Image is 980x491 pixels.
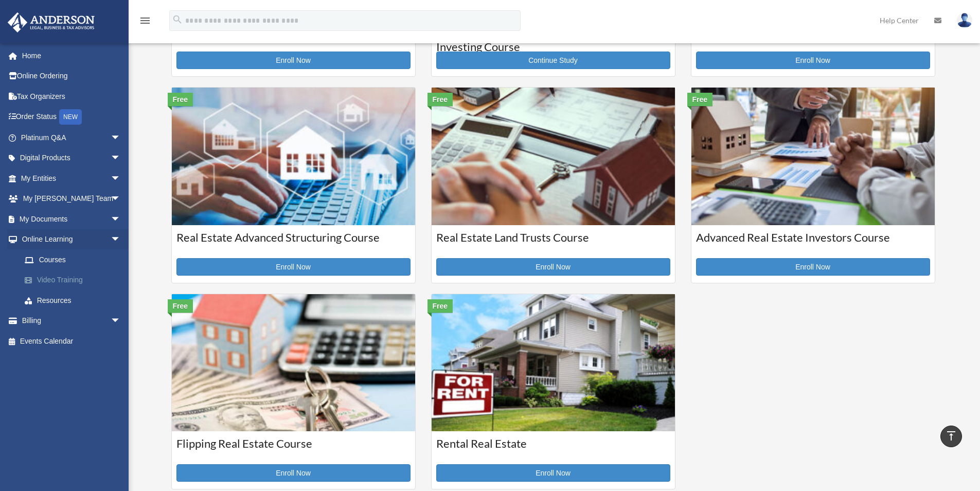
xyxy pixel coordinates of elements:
div: Free [427,93,453,106]
h3: Real Estate Land Trusts Course [436,230,670,256]
a: Tax Organizers [7,86,136,107]
a: Video Training [14,270,136,291]
span: arrow_drop_down [111,168,131,189]
div: NEW [59,109,82,125]
a: Enroll Now [176,464,411,482]
h3: Flipping Real Estate Course [176,436,411,462]
i: search [172,14,183,25]
span: arrow_drop_down [111,127,131,148]
a: Enroll Now [436,258,670,276]
span: arrow_drop_down [111,189,131,210]
a: Enroll Now [696,258,930,276]
a: menu [139,18,151,27]
a: My Documentsarrow_drop_down [7,209,136,229]
a: Courses [14,249,131,270]
a: Enroll Now [436,464,670,482]
h3: Real Estate Advanced Structuring Course [176,230,411,256]
a: Digital Productsarrow_drop_down [7,148,136,168]
i: vertical_align_top [945,430,957,442]
h3: Advanced Real Estate Investors Course [696,230,930,256]
img: Anderson Advisors Platinum Portal [5,12,98,32]
div: Free [427,299,453,313]
a: Platinum Q&Aarrow_drop_down [7,127,136,148]
a: Online Ordering [7,66,136,87]
a: Enroll Now [176,258,411,276]
a: Continue Study [436,52,670,69]
i: menu [139,14,151,27]
span: arrow_drop_down [111,229,131,250]
a: My [PERSON_NAME] Teamarrow_drop_down [7,189,136,209]
div: Free [687,93,713,106]
a: My Entitiesarrow_drop_down [7,168,136,189]
a: Events Calendar [7,331,136,351]
img: User Pic [957,13,972,28]
a: Online Learningarrow_drop_down [7,229,136,250]
span: arrow_drop_down [111,209,131,230]
span: arrow_drop_down [111,311,131,332]
a: Resources [14,290,136,311]
a: Enroll Now [696,52,930,69]
span: arrow_drop_down [111,148,131,169]
div: Free [168,299,193,313]
h3: Rental Real Estate [436,436,670,462]
a: Enroll Now [176,52,411,69]
div: Free [168,93,193,106]
a: vertical_align_top [940,426,962,447]
a: Home [7,45,136,66]
h3: Using Retirement Funds for Real Estate Investing Course [436,23,670,49]
a: Order StatusNEW [7,107,136,128]
a: Billingarrow_drop_down [7,311,136,331]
